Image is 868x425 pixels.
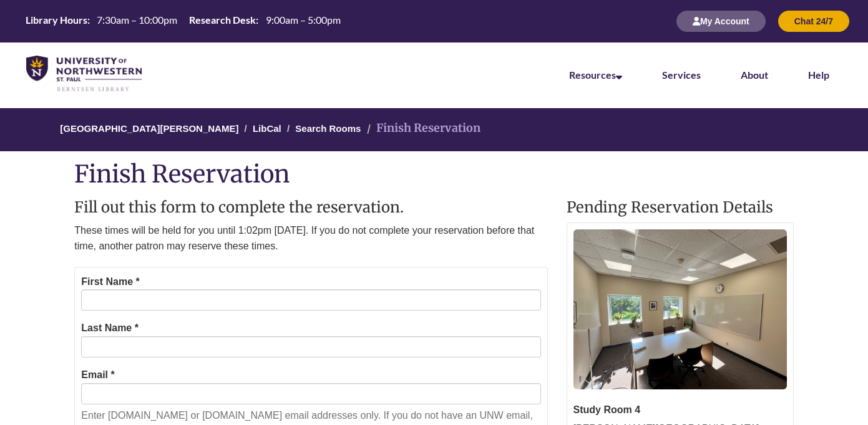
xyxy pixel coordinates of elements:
div: Study Room 4 [573,402,787,418]
label: Last Name * [81,320,139,336]
h2: Pending Reservation Details [567,199,794,216]
h1: Finish Reservation [74,161,793,187]
span: 9:00am – 5:00pm [266,14,341,26]
label: Email * [81,367,114,383]
a: About [741,69,768,81]
p: These times will be held for you until 1:02pm [DATE]. If you do not complete your reservation bef... [74,222,547,254]
span: 7:30am – 10:00pm [97,14,177,26]
a: My Account [676,16,766,26]
th: Research Desk: [184,13,260,27]
label: First Name * [81,274,139,290]
a: Hours Today [21,13,345,29]
a: Help [808,69,829,81]
li: Finish Reservation [364,119,480,137]
a: Resources [569,69,622,81]
button: Chat 24/7 [778,11,849,32]
nav: Breadcrumb [74,108,793,151]
button: My Account [676,11,766,32]
a: LibCal [253,123,281,134]
a: Search Rooms [295,123,361,134]
a: Services [662,69,701,81]
img: Study Room 4 [573,229,787,390]
table: Hours Today [21,13,345,28]
h2: Fill out this form to complete the reservation. [74,199,547,216]
th: Library Hours: [21,13,92,27]
a: Chat 24/7 [778,16,849,26]
a: [GEOGRAPHIC_DATA][PERSON_NAME] [60,123,238,134]
img: UNWSP Library Logo [26,56,142,92]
